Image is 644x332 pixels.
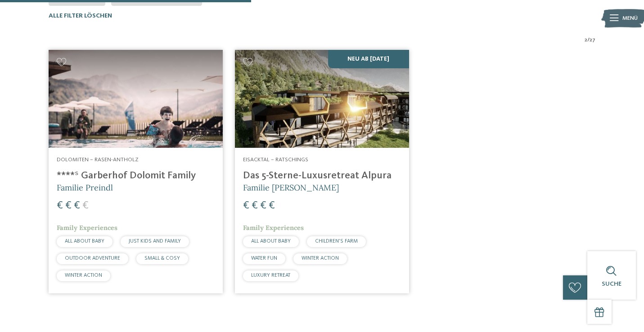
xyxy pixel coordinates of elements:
span: 2 [585,36,587,44]
span: 27 [590,36,595,44]
span: € [260,200,266,211]
span: Family Experiences [57,224,117,232]
span: ALL ABOUT BABY [251,239,291,244]
span: € [269,200,275,211]
h4: Das 5-Sterne-Luxusretreat Alpura [243,170,401,182]
span: € [252,200,258,211]
span: € [243,200,249,211]
span: SMALL & COSY [144,256,180,261]
span: ALL ABOUT BABY [65,239,104,244]
a: Familienhotels gesucht? Hier findet ihr die besten! Neu ab [DATE] Eisacktal – Ratschings Das 5-St... [235,50,409,293]
span: Dolomiten – Rasen-Antholz [57,157,139,163]
img: Familienhotels gesucht? Hier findet ihr die besten! [235,50,409,148]
span: LUXURY RETREAT [251,273,290,278]
a: Familienhotels gesucht? Hier findet ihr die besten! Dolomiten – Rasen-Antholz ****ˢ Garberhof Dol... [49,50,223,293]
span: Alle Filter löschen [49,13,112,19]
span: WINTER ACTION [302,256,339,261]
span: OUTDOOR ADVENTURE [65,256,120,261]
h4: ****ˢ Garberhof Dolomit Family [57,170,215,182]
span: Familie Preindl [57,182,113,193]
img: Familienhotels gesucht? Hier findet ihr die besten! [49,50,223,148]
span: WATER FUN [251,256,277,261]
span: Suche [602,281,621,287]
span: Familie [PERSON_NAME] [243,182,339,193]
span: JUST KIDS AND FAMILY [129,239,181,244]
span: € [82,200,89,211]
span: CHILDREN’S FARM [315,239,358,244]
span: € [74,200,80,211]
span: € [65,200,72,211]
span: € [57,200,63,211]
span: / [587,36,590,44]
span: Eisacktal – Ratschings [243,157,308,163]
span: Family Experiences [243,224,304,232]
span: WINTER ACTION [65,273,102,278]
